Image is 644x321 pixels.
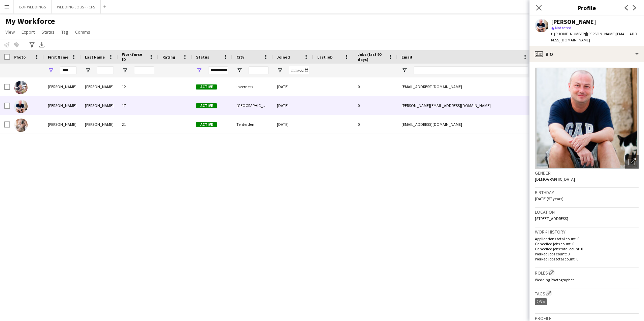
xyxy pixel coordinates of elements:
[551,31,586,36] span: t. [PHONE_NUMBER]
[354,115,397,134] div: 0
[535,216,568,221] span: [STREET_ADDRESS]
[85,67,91,73] button: Open Filter Menu
[535,241,639,246] p: Cancelled jobs count: 0
[122,52,146,62] span: Workforce ID
[196,55,209,60] span: Status
[236,55,244,60] span: City
[555,25,571,30] span: Not rated
[535,177,575,182] span: [DEMOGRAPHIC_DATA]
[196,122,217,127] span: Active
[414,66,528,74] input: Email Filter Input
[19,28,37,36] a: Export
[232,115,273,134] div: Tenterden
[14,81,28,94] img: Andy Allan
[401,55,412,60] span: Email
[118,77,158,96] div: 12
[535,290,639,297] h3: Tags
[48,67,54,73] button: Open Filter Menu
[52,0,101,13] button: WEDDING JOBS - FCFS
[5,16,55,26] span: My Workforce
[81,96,118,115] div: [PERSON_NAME]
[551,31,637,42] span: | [PERSON_NAME][EMAIL_ADDRESS][DOMAIN_NAME]
[535,170,639,176] h3: Gender
[535,277,574,282] span: Wedding Photographer
[196,84,217,90] span: Active
[162,55,175,60] span: Rating
[14,100,28,113] img: Andy Jones
[535,68,639,169] img: Crew avatar or photo
[529,46,644,62] div: Bio
[3,28,18,36] a: View
[535,236,639,241] p: Applications total count: 0
[317,55,332,60] span: Last job
[535,246,639,251] p: Cancelled jobs total count: 0
[277,55,290,60] span: Joined
[59,28,71,36] a: Tag
[535,229,639,235] h3: Work history
[232,77,273,96] div: Inverness
[196,67,202,73] button: Open Filter Menu
[277,67,283,73] button: Open Filter Menu
[535,256,639,261] p: Worked jobs total count: 0
[118,96,158,115] div: 17
[397,77,532,96] div: [EMAIL_ADDRESS][DOMAIN_NAME]
[535,269,639,276] h3: Roles
[354,77,397,96] div: 0
[236,67,243,73] button: Open Filter Menu
[529,3,644,12] h3: Profile
[81,77,118,96] div: [PERSON_NAME]
[41,29,55,35] span: Status
[81,115,118,134] div: [PERSON_NAME]
[72,28,93,36] a: Comms
[61,29,68,35] span: Tag
[60,66,77,74] input: First Name Filter Input
[273,115,313,134] div: [DATE]
[535,189,639,195] h3: Birthday
[39,28,57,36] a: Status
[535,196,563,201] span: [DATE] (57 years)
[535,298,547,305] div: 2/3
[118,115,158,134] div: 21
[232,96,273,115] div: [GEOGRAPHIC_DATA]
[5,29,15,35] span: View
[28,41,36,49] app-action-btn: Advanced filters
[44,96,81,115] div: [PERSON_NAME]
[397,115,532,134] div: [EMAIL_ADDRESS][DOMAIN_NAME]
[38,41,46,49] app-action-btn: Export XLSX
[625,155,639,169] div: Open photos pop-in
[48,55,68,60] span: First Name
[289,66,309,74] input: Joined Filter Input
[134,66,154,74] input: Workforce ID Filter Input
[14,118,28,132] img: Andy Stonier
[22,29,35,35] span: Export
[14,55,26,60] span: Photo
[273,96,313,115] div: [DATE]
[249,66,269,74] input: City Filter Input
[401,67,408,73] button: Open Filter Menu
[14,0,52,13] button: BDP WEDDINGS
[358,52,385,62] span: Jobs (last 90 days)
[551,19,596,25] div: [PERSON_NAME]
[44,115,81,134] div: [PERSON_NAME]
[75,29,90,35] span: Comms
[122,67,128,73] button: Open Filter Menu
[44,77,81,96] div: [PERSON_NAME]
[85,55,105,60] span: Last Name
[535,209,639,215] h3: Location
[97,66,114,74] input: Last Name Filter Input
[397,96,532,115] div: [PERSON_NAME][EMAIL_ADDRESS][DOMAIN_NAME]
[196,103,217,108] span: Active
[273,77,313,96] div: [DATE]
[354,96,397,115] div: 0
[535,251,639,256] p: Worked jobs count: 0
